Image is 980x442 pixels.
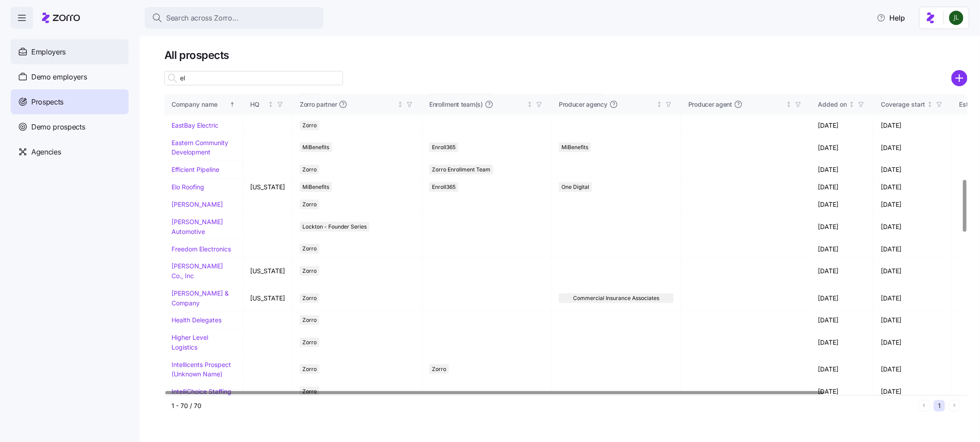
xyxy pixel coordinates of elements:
button: Next page [949,400,960,412]
th: HQNot sorted [243,94,293,115]
td: [DATE] [811,312,874,329]
span: Prospects [31,96,63,108]
span: Zorro [302,293,317,303]
th: Producer agentNot sorted [681,94,811,115]
a: Health Delegates [172,316,222,324]
div: Not sorted [268,101,274,108]
input: Search prospect [164,71,343,85]
td: [DATE] [874,196,952,213]
td: [DATE] [874,179,952,196]
th: Company nameSorted ascending [164,94,243,115]
div: Company name [172,100,228,109]
td: [DATE] [811,240,874,258]
div: Not sorted [849,101,855,108]
a: IntelliChoice Staffing [172,388,231,395]
a: Elo Roofing [172,183,204,191]
span: MiBenefits [302,142,329,152]
div: Not sorted [927,101,933,108]
button: 1 [934,400,945,412]
td: [US_STATE] [243,179,293,196]
button: Help [870,9,912,27]
span: MiBenefits [561,142,588,152]
td: [DATE] [874,285,952,312]
button: Previous page [918,400,930,412]
td: [DATE] [811,134,874,161]
td: [DATE] [811,258,874,284]
img: d9b9d5af0451fe2f8c405234d2cf2198 [949,11,963,25]
td: [DATE] [874,258,952,284]
th: Added onNot sorted [811,94,874,115]
div: Not sorted [397,101,403,108]
a: Higher Level Logistics [172,334,208,351]
span: Lockton - Founder Series [302,222,367,232]
a: Efficient Pipeline [172,166,219,173]
td: [DATE] [874,312,952,329]
span: Demo prospects [31,121,85,133]
td: [DATE] [874,329,952,356]
div: Not sorted [527,101,533,108]
span: Enroll365 [432,182,456,192]
a: Freedom Electronics [172,245,231,253]
td: [DATE] [874,356,952,383]
a: Demo prospects [11,114,129,139]
span: Help [877,13,905,23]
td: [DATE] [874,213,952,240]
td: [DATE] [874,161,952,179]
td: [DATE] [811,117,874,134]
td: [DATE] [811,329,874,356]
span: One Digital [561,182,589,192]
div: HQ [250,100,266,109]
button: Search across Zorro... [145,7,323,29]
a: [PERSON_NAME] Co., Inc [172,262,223,279]
span: Producer agent [688,100,732,109]
a: [PERSON_NAME] [172,200,223,208]
span: MiBenefits [302,182,329,192]
a: Demo employers [11,64,129,89]
span: Enrollment team(s) [429,100,483,109]
a: Intellicents Prospect (Unknown Name) [172,361,231,378]
td: [DATE] [811,356,874,383]
td: [DATE] [811,285,874,312]
th: Zorro partnerNot sorted [293,94,422,115]
span: Zorro [302,364,317,374]
td: [DATE] [874,383,952,400]
th: Coverage startNot sorted [874,94,952,115]
td: [US_STATE] [243,285,293,312]
th: Producer agencyNot sorted [552,94,681,115]
span: Zorro [302,266,317,276]
div: Sorted ascending [229,101,235,108]
td: [DATE] [811,196,874,213]
div: Not sorted [656,101,662,108]
a: Eastern Community Development [172,139,228,156]
span: Producer agency [559,100,607,109]
div: Added on [818,100,847,109]
td: [DATE] [811,213,874,240]
span: Zorro [302,338,317,347]
span: Zorro [302,121,317,130]
span: Zorro [432,364,446,374]
div: 1 - 70 / 70 [172,401,915,410]
span: Demo employers [31,71,87,83]
span: Zorro [302,315,317,325]
h1: All prospects [164,48,967,62]
td: [US_STATE] [243,258,293,284]
span: Employers [31,46,66,58]
span: Commercial Insurance Associates [573,293,659,303]
div: Coverage start [881,100,925,109]
span: Zorro [302,244,317,254]
span: Agencies [31,146,61,158]
span: Zorro Enrollment Team [432,165,490,175]
div: Not sorted [786,101,792,108]
span: Zorro [302,387,317,396]
span: Enroll365 [432,142,456,152]
td: [DATE] [874,240,952,258]
span: Search across Zorro... [166,13,239,24]
td: [DATE] [811,161,874,179]
a: Prospects [11,89,129,114]
td: [DATE] [811,179,874,196]
span: Zorro [302,200,317,209]
td: [DATE] [874,117,952,134]
a: EastBay Electric [172,121,218,129]
a: [PERSON_NAME] Automotive [172,218,223,235]
td: [DATE] [811,383,874,400]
